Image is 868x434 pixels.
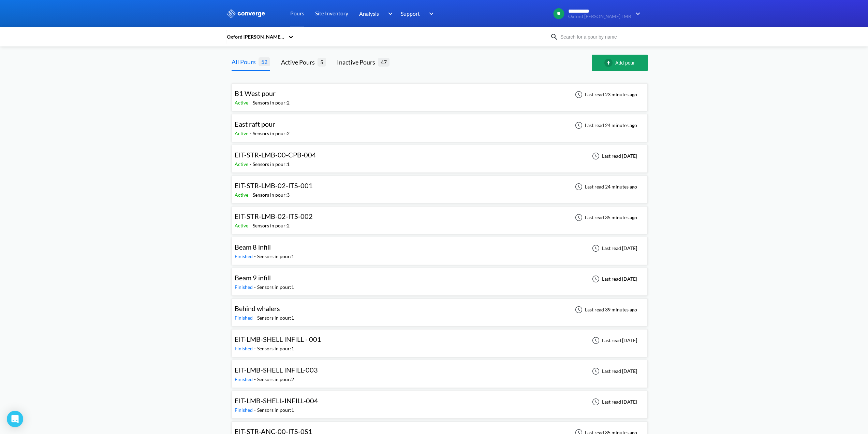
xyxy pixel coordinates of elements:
[235,304,280,312] span: Behind whalers
[235,346,254,351] span: Finished
[235,120,275,128] span: East raft pour
[425,10,436,18] img: downArrow.svg
[318,58,326,66] span: 5
[235,396,318,405] span: EIT-LMB-SHELL-INFILL-004
[235,284,254,290] span: Finished
[378,58,389,66] span: 47
[235,274,271,282] span: Beam 9 infill
[232,183,648,189] a: EIT-STR-LMB-02-ITS-001Active-Sensors in pour:3Last read 24 minutes ago
[571,183,639,191] div: Last read 24 minutes ago
[253,191,290,199] div: Sensors in pour: 3
[232,153,648,158] a: EIT-STR-LMB-00-CPB-004Active-Sensors in pour:1Last read [DATE]
[235,315,254,321] span: Finished
[232,398,648,404] a: EIT-LMB-SHELL-INFILL-004Finished-Sensors in pour:1Last read [DATE]
[359,9,379,18] span: Analysis
[588,367,639,375] div: Last read [DATE]
[588,152,639,160] div: Last read [DATE]
[254,407,257,413] span: -
[588,398,639,406] div: Last read [DATE]
[226,33,285,41] div: Oxford [PERSON_NAME] LMB
[235,376,254,382] span: Finished
[232,57,259,67] div: All Pours
[254,253,257,259] span: -
[232,337,648,343] a: EIT-LMB-SHELL INFILL - 001Finished-Sensors in pour:1Last read [DATE]
[550,33,558,41] img: icon-search.svg
[250,161,253,167] span: -
[259,57,270,66] span: 52
[254,315,257,321] span: -
[235,212,313,220] span: EIT-STR-LMB-02-ITS-002
[235,253,254,259] span: Finished
[588,244,639,252] div: Last read [DATE]
[257,406,294,414] div: Sensors in pour: 1
[232,214,648,220] a: EIT-STR-LMB-02-ITS-002Active-Sensors in pour:2Last read 35 minutes ago
[232,276,648,281] a: Beam 9 infillFinished-Sensors in pour:1Last read [DATE]
[254,376,257,382] span: -
[235,161,250,167] span: Active
[250,192,253,198] span: -
[235,130,250,136] span: Active
[254,346,257,351] span: -
[235,192,250,198] span: Active
[604,59,615,67] img: add-circle-outline.svg
[257,376,294,383] div: Sensors in pour: 2
[588,336,639,345] div: Last read [DATE]
[235,100,250,106] span: Active
[235,181,313,190] span: EIT-STR-LMB-02-ITS-001
[235,335,321,343] span: EIT-LMB-SHELL INFILL - 001
[383,10,394,18] img: downArrow.svg
[571,90,639,99] div: Last read 23 minutes ago
[253,99,290,107] div: Sensors in pour: 2
[401,9,420,18] span: Support
[232,368,648,374] a: EIT-LMB-SHELL INFILL-003Finished-Sensors in pour:2Last read [DATE]
[254,284,257,290] span: -
[232,91,648,97] a: B1 West pourActive-Sensors in pour:2Last read 23 minutes ago
[253,130,290,137] div: Sensors in pour: 2
[250,223,253,228] span: -
[235,223,250,228] span: Active
[226,9,266,18] img: logo_ewhite.svg
[235,151,316,159] span: EIT-STR-LMB-00-CPB-004
[235,407,254,413] span: Finished
[232,122,648,128] a: East raft pourActive-Sensors in pour:2Last read 24 minutes ago
[558,33,641,41] input: Search for a pour by name
[232,306,648,312] a: Behind whalersFinished-Sensors in pour:1Last read 39 minutes ago
[281,57,318,67] div: Active Pours
[257,314,294,322] div: Sensors in pour: 1
[7,411,23,427] div: Open Intercom Messenger
[232,245,648,251] a: Beam 8 infillFinished-Sensors in pour:1Last read [DATE]
[571,306,639,314] div: Last read 39 minutes ago
[571,213,639,222] div: Last read 35 minutes ago
[250,130,253,136] span: -
[257,253,294,260] div: Sensors in pour: 1
[235,366,318,374] span: EIT-LMB-SHELL INFILL-003
[588,275,639,283] div: Last read [DATE]
[253,160,290,168] div: Sensors in pour: 1
[253,222,290,229] div: Sensors in pour: 2
[257,345,294,352] div: Sensors in pour: 1
[235,243,271,251] span: Beam 8 infill
[257,283,294,291] div: Sensors in pour: 1
[250,100,253,106] span: -
[235,89,276,97] span: B1 West pour
[571,121,639,129] div: Last read 24 minutes ago
[337,57,378,67] div: Inactive Pours
[631,10,642,18] img: downArrow.svg
[568,14,631,19] span: Oxford [PERSON_NAME] LMB
[592,55,648,71] button: Add pour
